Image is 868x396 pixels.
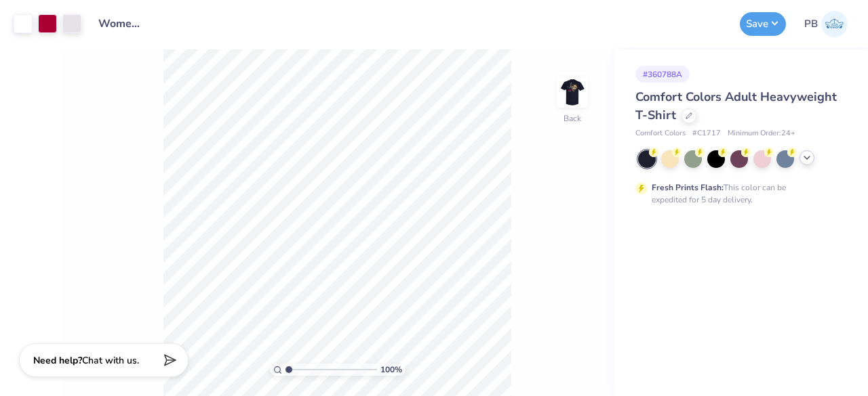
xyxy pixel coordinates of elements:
[559,79,586,106] img: Back
[821,11,848,37] img: Pipyana Biswas
[804,16,818,32] span: PB
[652,182,724,193] strong: Fresh Prints Flash:
[692,128,721,139] span: # C1717
[728,128,795,139] span: Minimum Order: 24 +
[740,12,786,36] button: Save
[635,89,837,123] span: Comfort Colors Adult Heavyweight T-Shirt
[380,364,402,376] span: 100 %
[635,66,690,83] div: # 360788A
[635,128,686,139] span: Comfort Colors
[564,112,581,125] div: Back
[652,181,818,206] div: This color can be expedited for 5 day delivery.
[88,10,155,37] input: Untitled Design
[804,11,848,37] a: PB
[82,354,139,367] span: Chat with us.
[33,354,82,367] strong: Need help?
